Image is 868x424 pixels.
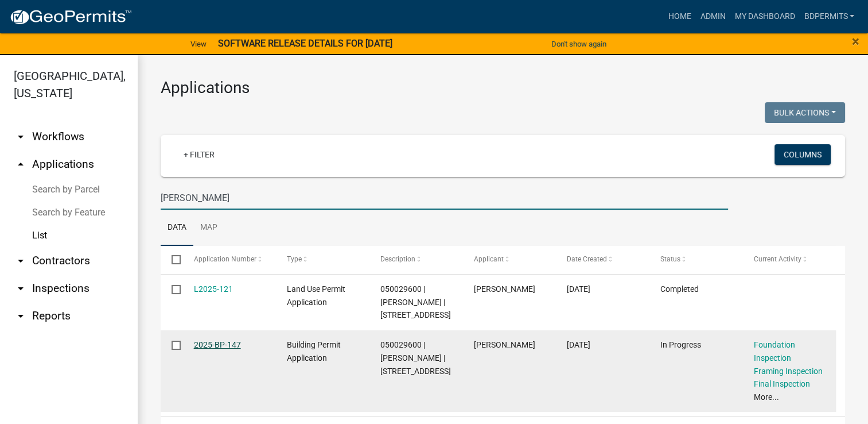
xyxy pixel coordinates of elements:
[852,33,859,49] span: ×
[161,186,728,210] input: Search for applications
[547,34,611,53] button: Don't show again
[765,102,845,123] button: Bulk Actions
[161,246,182,273] datatable-header-cell: Select
[474,255,504,263] span: Applicant
[182,246,276,273] datatable-header-cell: Application Number
[474,340,535,349] span: Lloyd Bruemmer
[194,340,241,349] a: 2025-BP-147
[567,284,590,294] span: 08/20/2025
[287,340,341,363] span: Building Permit Application
[218,38,392,49] strong: SOFTWARE RELEASE DETAILS FOR [DATE]
[754,255,801,263] span: Current Activity
[14,254,28,268] i: arrow_drop_down
[193,210,224,246] a: Map
[754,392,779,402] a: More...
[276,246,369,273] datatable-header-cell: Type
[660,340,701,349] span: In Progress
[774,144,831,165] button: Columns
[380,255,415,263] span: Description
[663,6,695,28] a: Home
[369,246,463,273] datatable-header-cell: Description
[161,78,845,98] h3: Applications
[287,284,345,307] span: Land Use Permit Application
[742,246,836,273] datatable-header-cell: Current Activity
[14,130,28,144] i: arrow_drop_down
[695,6,730,28] a: Admin
[649,246,743,273] datatable-header-cell: Status
[380,340,451,376] span: 050029600 | LLOYD A BRUEMMER II | 17749 135TH ST NE
[380,284,451,320] span: 050029600 | LLOYD A BRUEMMER II | 17749 135TH ST NE
[799,6,859,28] a: Bdpermits
[186,34,211,53] a: View
[852,34,859,48] button: Close
[556,246,649,273] datatable-header-cell: Date Created
[754,367,823,376] a: Framing Inspection
[174,144,224,165] a: + Filter
[14,282,28,295] i: arrow_drop_down
[462,246,556,273] datatable-header-cell: Applicant
[194,255,256,263] span: Application Number
[194,284,233,294] a: L2025-121
[14,157,28,171] i: arrow_drop_up
[754,340,795,363] a: Foundation Inspection
[754,379,810,388] a: Final Inspection
[730,6,799,28] a: My Dashboard
[287,255,302,263] span: Type
[14,309,28,323] i: arrow_drop_down
[474,284,535,294] span: Lloyd Bruemmer
[161,210,193,246] a: Data
[567,340,590,349] span: 06/25/2025
[660,255,680,263] span: Status
[660,284,699,294] span: Completed
[567,255,607,263] span: Date Created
